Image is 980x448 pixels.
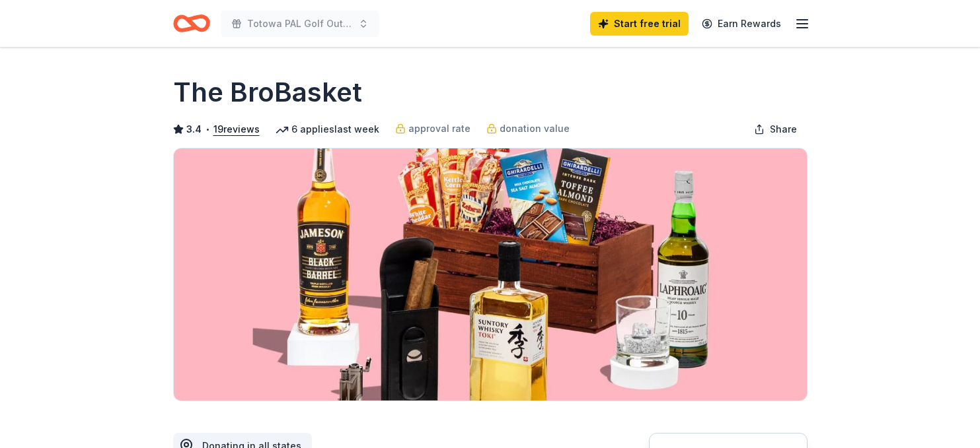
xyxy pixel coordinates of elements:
[395,121,471,137] a: approval rate
[408,121,471,137] span: approval rate
[694,12,789,36] a: Earn Rewards
[743,116,808,143] button: Share
[173,8,210,39] a: Home
[173,74,362,111] h1: The BroBasket
[770,121,797,137] span: Share
[276,121,379,137] div: 6 applies last week
[221,11,379,37] button: Totowa PAL Golf Outing
[590,12,689,36] a: Start free trial
[247,16,353,32] span: Totowa PAL Golf Outing
[205,124,209,135] span: •
[174,148,807,400] img: Image for The BroBasket
[486,121,570,137] a: donation value
[213,121,260,137] button: 19reviews
[186,121,202,137] span: 3.4
[500,121,570,137] span: donation value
